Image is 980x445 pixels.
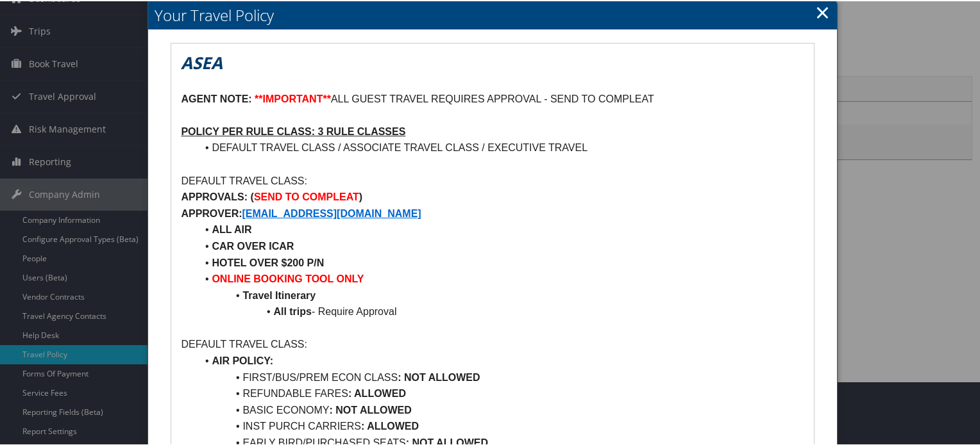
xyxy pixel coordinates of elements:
strong: ) [359,190,362,201]
strong: ONLINE BOOKING TOOL ONLY [212,272,364,283]
strong: ( [251,190,254,201]
strong: SEND TO COMPLEAT [254,190,359,201]
li: BASIC ECONOMY [196,401,804,417]
strong: Travel Itinerary [242,289,316,300]
li: FIRST/BUS/PREM ECON CLASS [196,368,804,385]
strong: CAR OVER ICAR [212,239,294,250]
li: DEFAULT TRAVEL CLASS / ASSOCIATE TRAVEL CLASS / EXECUTIVE TRAVEL [196,138,804,155]
strong: : ALLOWED [361,419,419,430]
li: INST PURCH CARRIERS [196,417,804,433]
strong: AIR POLICY: [212,354,273,365]
strong: APPROVER: [181,207,242,218]
strong: : NOT ALLOWED [330,403,412,414]
em: ASEA [181,50,223,73]
strong: : ALLOWED [348,387,406,398]
strong: HOTEL OVER $200 P/N [212,256,324,267]
li: - Require Approval [196,302,804,319]
strong: APPROVALS: [181,190,248,201]
u: POLICY PER RULE CLASS: 3 RULE CLASSES [181,125,405,136]
p: DEFAULT TRAVEL CLASS: [181,335,804,352]
strong: ALL AIR [212,223,251,234]
strong: All trips [273,305,312,316]
p: ALL GUEST TRAVEL REQUIRES APPROVAL - SEND TO COMPLEAT [181,90,804,106]
a: [EMAIL_ADDRESS][DOMAIN_NAME] [242,207,421,218]
strong: : [398,371,401,382]
p: DEFAULT TRAVEL CLASS: [181,172,804,188]
li: REFUNDABLE FARES [196,384,804,401]
strong: AGENT NOTE: [181,92,251,103]
strong: NOT ALLOWED [404,371,480,382]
